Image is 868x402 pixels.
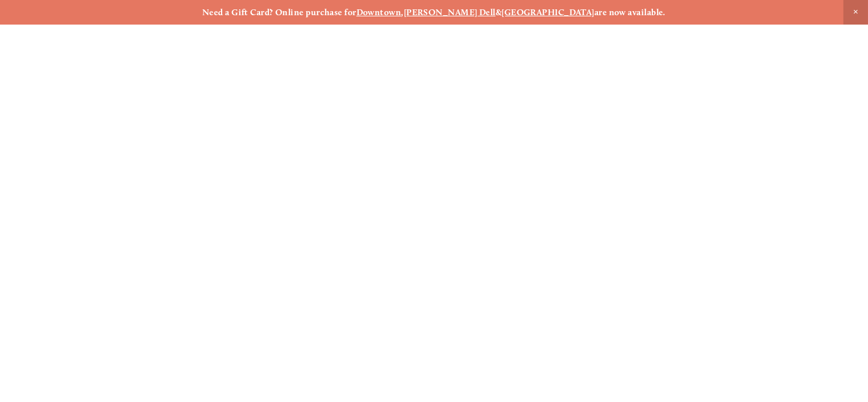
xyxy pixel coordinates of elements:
strong: , [401,7,403,18]
strong: Need a Gift Card? Online purchase for [202,7,357,18]
strong: & [496,7,502,18]
a: [PERSON_NAME] Dell [404,7,496,18]
a: [GEOGRAPHIC_DATA] [502,7,594,18]
strong: are now available. [594,7,666,18]
a: Downtown [357,7,402,18]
